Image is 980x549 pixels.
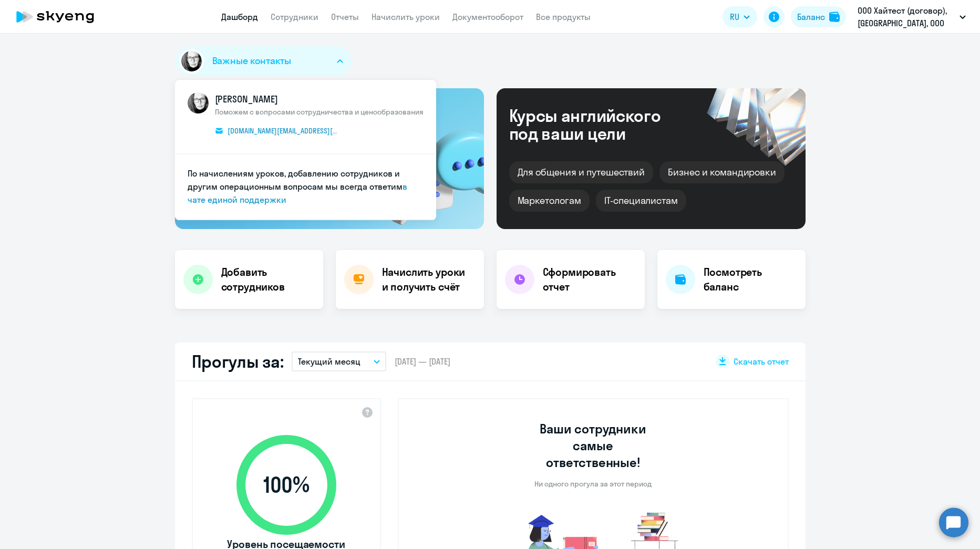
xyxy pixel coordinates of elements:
h4: Добавить сотрудников [221,265,315,294]
span: [DATE] — [DATE] [395,356,450,367]
span: Поможем с вопросами сотрудничества и ценообразования [215,107,424,117]
button: RU [723,6,757,27]
button: ООО Хайтест (договор), [GEOGRAPHIC_DATA], ООО [852,4,971,29]
h2: Прогулы за: [192,351,284,372]
p: Текущий месяц [298,355,360,368]
div: Баланс [797,11,825,23]
span: RU [730,11,739,23]
a: Отчеты [331,12,359,22]
p: Ни одного прогула за этот период [534,479,652,489]
img: avatar [179,49,204,74]
span: Важные контакты [212,54,291,68]
h3: Ваши сотрудники самые ответственные! [525,420,661,471]
a: [DOMAIN_NAME][EMAIL_ADDRESS][PERSON_NAME][DOMAIN_NAME] [215,125,338,137]
span: 100 % [226,472,347,498]
div: Курсы английского под ваши цели [509,107,689,142]
div: IT-специалистам [596,190,686,212]
span: По начислениям уроков, добавлению сотрудников и другим операционным вопросам мы всегда ответим [188,168,403,192]
a: Все продукты [536,12,591,22]
a: Начислить уроки [372,12,440,22]
img: balance [829,12,840,22]
img: avatar [188,92,209,113]
ul: Важные контакты [175,80,436,220]
div: Маркетологам [509,190,590,212]
div: Для общения и путешествий [509,161,654,183]
h4: Начислить уроки и получить счёт [382,265,473,294]
h4: Сформировать отчет [543,265,636,294]
a: Сотрудники [271,12,318,22]
a: Документооборот [452,12,523,22]
button: Важные контакты [175,46,352,76]
span: Скачать отчет [734,356,789,367]
span: [PERSON_NAME] [215,92,424,106]
a: в чате единой поддержки [188,181,407,205]
h4: Посмотреть баланс [704,265,797,294]
span: [DOMAIN_NAME][EMAIL_ADDRESS][PERSON_NAME][DOMAIN_NAME] [228,126,338,136]
a: Дашборд [221,12,258,22]
div: Бизнес и командировки [659,161,785,183]
button: Балансbalance [791,6,846,27]
button: Текущий месяц [292,351,386,371]
p: ООО Хайтест (договор), [GEOGRAPHIC_DATA], ООО [858,4,955,29]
